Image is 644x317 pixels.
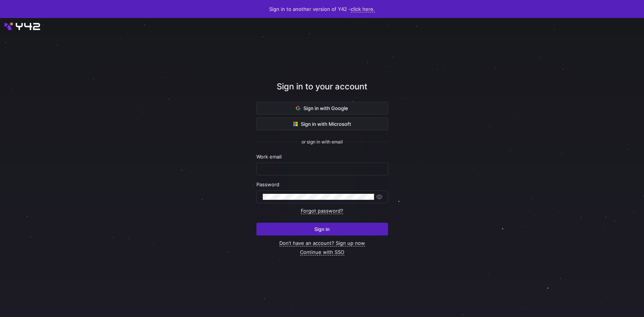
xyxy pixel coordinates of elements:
[256,181,279,187] span: Password
[351,6,375,12] a: click here.
[302,139,343,145] span: or sign in with email
[293,121,351,127] span: Sign in with Microsoft
[256,118,388,130] button: Sign in with Microsoft
[256,80,388,102] div: Sign in to your account
[314,226,330,232] span: Sign in
[256,223,388,235] button: Sign in
[296,105,348,111] span: Sign in with Google
[300,249,344,255] a: Continue with SSO
[301,208,343,214] a: Forgot password?
[256,154,282,160] span: Work email
[279,240,365,246] a: Don’t have an account? Sign up now
[256,102,388,115] button: Sign in with Google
